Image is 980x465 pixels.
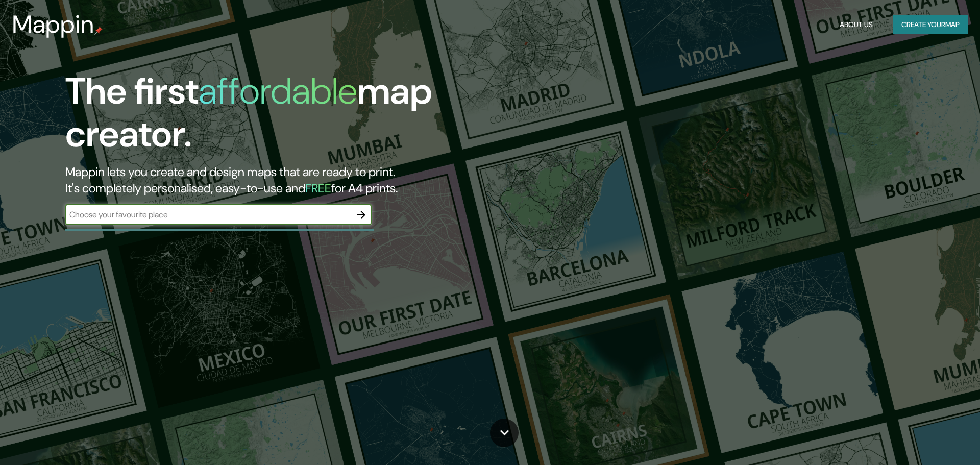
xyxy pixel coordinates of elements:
h5: FREE [305,180,331,196]
h1: affordable [199,67,357,115]
button: About Us [836,15,877,34]
input: Choose your favourite place [65,209,351,221]
h1: The first map creator. [65,70,555,164]
img: mappin-pin [94,27,103,35]
button: Create yourmap [893,15,968,34]
h2: Mappin lets you create and design maps that are ready to print. It's completely personalised, eas... [65,164,555,197]
h3: Mappin [12,10,94,39]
